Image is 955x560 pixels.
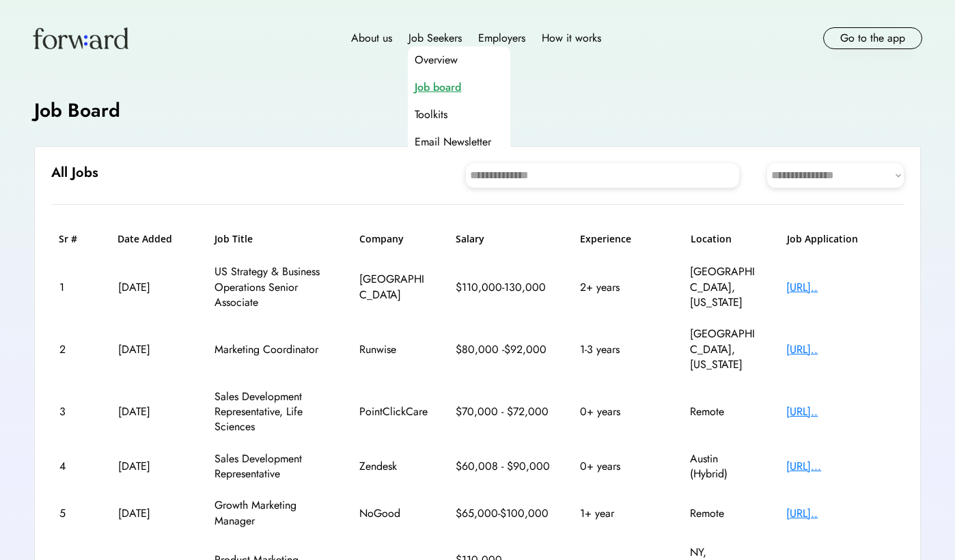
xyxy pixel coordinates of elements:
div: [GEOGRAPHIC_DATA], [US_STATE] [690,264,758,310]
div: US Strategy & Business Operations Senior Associate [214,264,331,310]
h6: Sr # [59,232,89,246]
div: [URL].. [786,506,896,521]
div: Employers [478,30,525,46]
div: $110,000-130,000 [456,280,551,295]
h6: Job Application [787,232,896,246]
div: Job Seekers [409,30,462,46]
div: [DATE] [118,404,186,419]
div: Remote [690,404,758,419]
div: Overview [415,52,458,68]
div: $65,000-$100,000 [456,506,551,521]
div: [GEOGRAPHIC_DATA], [US_STATE] [690,326,758,372]
div: $60,008 - $90,000 [456,459,551,474]
div: 2+ years [580,280,662,295]
div: [GEOGRAPHIC_DATA] [359,272,428,303]
div: About us [351,30,392,46]
div: [URL].. [786,404,896,419]
div: Marketing Coordinator [214,342,331,357]
div: [URL].. [786,342,896,357]
h6: All Jobs [51,163,98,182]
div: $70,000 - $72,000 [456,404,551,419]
div: Runwise [359,342,428,357]
h6: Job Title [214,232,253,246]
div: Sales Development Representative, Life Sciences [214,389,331,435]
div: 2 [59,342,90,357]
h6: Experience [580,232,662,246]
div: How it works [542,30,601,46]
div: Austin (Hybrid) [690,451,758,482]
div: Email Newsletter [415,134,491,150]
div: [DATE] [118,342,186,357]
div: Growth Marketing Manager [214,498,331,529]
div: [DATE] [118,506,186,521]
button: Go to the app [823,27,922,49]
div: $80,000 -$92,000 [456,342,551,357]
div: 0+ years [580,459,662,474]
div: [URL].. [786,280,896,295]
h6: Location [691,232,759,246]
h6: Salary [456,232,551,246]
div: Remote [690,506,758,521]
div: Zendesk [359,459,428,474]
div: [URL]... [786,459,896,474]
div: PointClickCare [359,404,428,419]
h6: Date Added [117,232,186,246]
div: [DATE] [118,280,186,295]
h4: Job Board [34,97,120,124]
h6: Company [359,232,428,246]
div: Toolkits [415,107,447,123]
div: 1 [59,280,90,295]
div: Sales Development Representative [214,451,331,482]
div: 1-3 years [580,342,662,357]
div: Job board [415,79,461,96]
div: 3 [59,404,90,419]
img: Forward logo [33,27,128,49]
div: [DATE] [118,459,186,474]
div: 4 [59,459,90,474]
div: 0+ years [580,404,662,419]
div: 1+ year [580,506,662,521]
div: 5 [59,506,90,521]
div: NoGood [359,506,428,521]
